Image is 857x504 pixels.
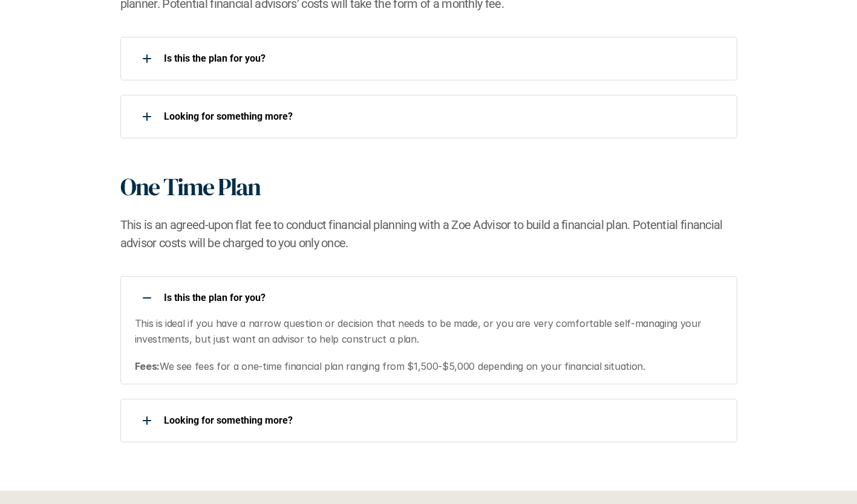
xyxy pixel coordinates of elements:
p: We see fees for a one-time financial plan ranging from $1,500-$5,000 depending on your financial ... [135,359,722,375]
p: Looking for something more?​ [164,111,722,122]
p: Is this the plan for you?​ [164,292,722,303]
h1: One Time Plan [120,172,260,201]
p: Looking for something more?​ [164,415,722,426]
p: Is this the plan for you?​ [164,53,722,64]
strong: Fees: [135,360,160,372]
p: This is ideal if you have a narrow question or decision that needs to be made, or you are very co... [135,316,722,347]
h2: This is an agreed-upon flat fee to conduct financial planning with a Zoe Advisor to build a finan... [120,216,737,252]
